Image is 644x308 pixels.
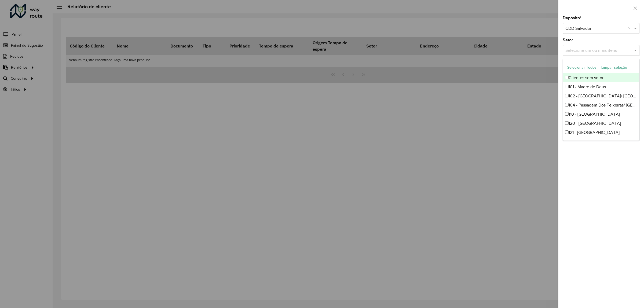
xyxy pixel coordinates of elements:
label: Depósito [563,15,581,21]
div: 102 - [GEOGRAPHIC_DATA]/ [GEOGRAPHIC_DATA] [563,91,639,101]
span: Clear all [628,25,633,32]
button: Limpar seleção [599,63,630,72]
div: 110 - [GEOGRAPHIC_DATA] [563,110,639,119]
button: Selecionar Todos [565,63,599,72]
div: 122 - Portão [563,137,639,146]
div: 104 - Passagem Dos Teixeiras/ [GEOGRAPHIC_DATA] [563,101,639,110]
div: Clientes sem setor [563,73,639,82]
ng-dropdown-panel: Options list [563,59,639,141]
label: Setor [563,37,573,43]
div: 101 - Madre de Deus [563,82,639,91]
div: 121 - [GEOGRAPHIC_DATA] [563,128,639,137]
div: 120 - [GEOGRAPHIC_DATA] [563,119,639,128]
